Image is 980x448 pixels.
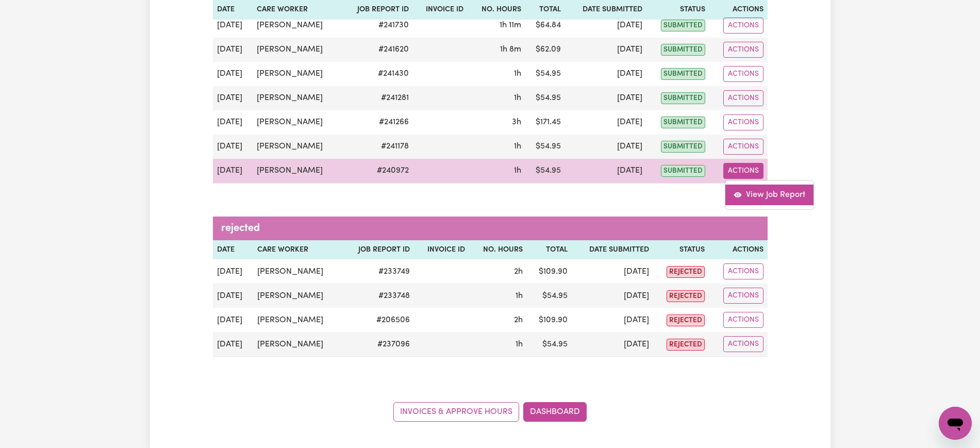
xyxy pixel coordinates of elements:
[725,180,814,210] div: Actions
[414,240,469,260] th: Invoice ID
[213,240,253,260] th: Date
[213,110,253,135] td: [DATE]
[341,86,413,110] td: # 241281
[527,332,572,357] td: $ 54.95
[253,13,341,38] td: [PERSON_NAME]
[213,217,768,240] caption: rejected
[723,66,763,82] button: Actions
[667,290,705,302] span: rejected
[565,38,646,62] td: [DATE]
[514,70,521,78] span: 1 hour
[661,141,705,153] span: submitted
[342,284,414,308] td: # 233748
[342,259,414,284] td: # 233749
[723,18,763,34] button: Actions
[213,332,253,357] td: [DATE]
[213,38,253,62] td: [DATE]
[572,332,654,357] td: [DATE]
[213,62,253,86] td: [DATE]
[253,86,341,110] td: [PERSON_NAME]
[514,167,521,175] span: 1 hour
[253,284,342,308] td: [PERSON_NAME]
[341,13,413,38] td: # 241730
[565,110,646,135] td: [DATE]
[572,284,654,308] td: [DATE]
[565,135,646,159] td: [DATE]
[527,240,572,260] th: Total
[341,135,413,159] td: # 241178
[723,163,763,179] button: Actions
[661,165,705,177] span: submitted
[527,259,572,284] td: $ 109.90
[661,44,705,56] span: submitted
[723,336,763,352] button: Actions
[253,62,341,86] td: [PERSON_NAME]
[253,308,342,332] td: [PERSON_NAME]
[667,339,705,351] span: rejected
[341,110,413,135] td: # 241266
[565,13,646,38] td: [DATE]
[939,407,972,440] iframe: Button to launch messaging window
[723,139,763,155] button: Actions
[253,259,342,284] td: [PERSON_NAME]
[253,110,341,135] td: [PERSON_NAME]
[723,312,763,328] button: Actions
[723,90,763,106] button: Actions
[667,314,705,326] span: rejected
[709,240,767,260] th: Actions
[253,135,341,159] td: [PERSON_NAME]
[253,240,342,260] th: Care worker
[525,159,566,184] td: $ 54.95
[525,38,566,62] td: $ 62.09
[525,110,566,135] td: $ 171.45
[500,21,521,29] span: 1 hour 11 minutes
[514,316,523,324] span: 2 hours
[393,402,519,422] a: Invoices & Approve Hours
[213,159,253,184] td: [DATE]
[253,38,341,62] td: [PERSON_NAME]
[667,266,705,278] span: rejected
[723,114,763,130] button: Actions
[525,86,566,110] td: $ 54.95
[516,292,523,300] span: 1 hour
[572,240,654,260] th: Date Submitted
[342,332,414,357] td: # 237096
[213,284,253,308] td: [DATE]
[565,62,646,86] td: [DATE]
[342,240,414,260] th: Job Report ID
[572,308,654,332] td: [DATE]
[500,45,521,54] span: 1 hour 8 minutes
[213,86,253,110] td: [DATE]
[565,159,646,184] td: [DATE]
[341,38,413,62] td: # 241620
[213,259,253,284] td: [DATE]
[725,185,813,205] a: View job report 240972
[516,340,523,349] span: 1 hour
[213,135,253,159] td: [DATE]
[342,308,414,332] td: # 206506
[253,332,342,357] td: [PERSON_NAME]
[661,117,705,128] span: submitted
[341,159,413,184] td: # 240972
[525,62,566,86] td: $ 54.95
[525,135,566,159] td: $ 54.95
[341,62,413,86] td: # 241430
[514,94,521,102] span: 1 hour
[527,308,572,332] td: $ 109.90
[723,288,763,304] button: Actions
[512,118,521,126] span: 3 hours
[469,240,527,260] th: No. Hours
[213,308,253,332] td: [DATE]
[525,13,566,38] td: $ 64.84
[653,240,709,260] th: Status
[527,284,572,308] td: $ 54.95
[514,142,521,151] span: 1 hour
[661,92,705,104] span: submitted
[661,20,705,31] span: submitted
[253,159,341,184] td: [PERSON_NAME]
[565,86,646,110] td: [DATE]
[661,68,705,80] span: submitted
[572,259,654,284] td: [DATE]
[523,402,587,422] a: Dashboard
[514,268,523,276] span: 2 hours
